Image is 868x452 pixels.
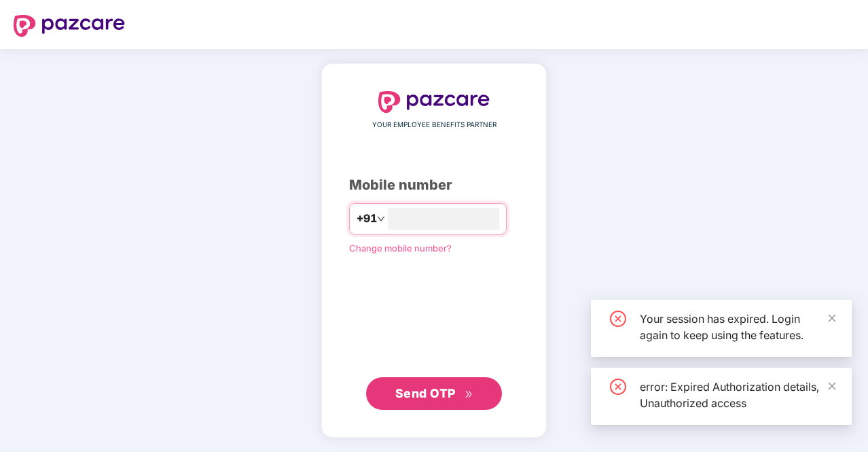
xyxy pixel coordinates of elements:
[395,386,456,400] span: Send OTP
[349,175,519,196] div: Mobile number
[640,311,835,343] div: Your session has expired. Login again to keep using the features.
[14,15,125,37] img: logo
[366,377,502,410] button: Send OTPdouble-right
[465,390,473,399] span: double-right
[377,215,385,223] span: down
[827,313,837,323] span: close
[357,210,377,227] span: +91
[827,381,837,391] span: close
[610,379,626,395] span: close-circle
[640,379,835,411] div: error: Expired Authorization details, Unauthorized access
[349,243,452,254] a: Change mobile number?
[378,91,490,113] img: logo
[610,311,626,327] span: close-circle
[372,120,496,131] span: YOUR EMPLOYEE BENEFITS PARTNER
